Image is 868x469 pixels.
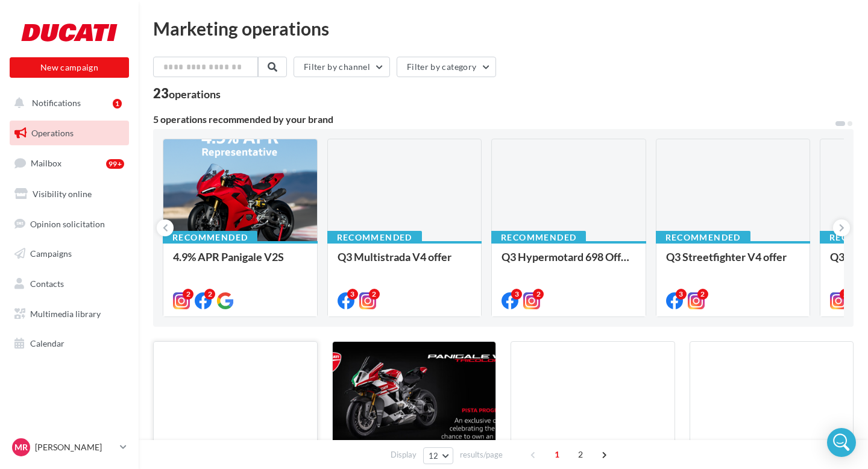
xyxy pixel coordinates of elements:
[173,251,307,275] div: 4.9% APR Panigale V2S
[697,289,708,300] div: 2
[183,289,193,300] div: 2
[7,90,127,116] button: Notifications 1
[7,181,131,207] a: Visibility online
[169,89,221,99] div: operations
[163,231,257,244] div: Recommended
[204,289,215,300] div: 2
[547,445,567,464] span: 1
[369,289,380,300] div: 2
[7,150,131,176] a: Mailbox99+
[397,57,496,77] button: Filter by category
[7,331,131,356] a: Calendar
[676,289,687,300] div: 3
[827,428,856,457] div: Open Intercom Messenger
[391,449,417,461] span: Display
[31,128,74,138] span: Operations
[840,289,851,300] div: 2
[7,271,131,297] a: Contacts
[7,301,131,327] a: Multimedia library
[7,241,131,266] a: Campaigns
[294,57,390,77] button: Filter by channel
[429,451,439,461] span: 12
[460,449,503,461] span: results/page
[32,98,81,108] span: Notifications
[30,279,64,289] span: Contacts
[666,251,800,275] div: Q3 Streetfighter V4 offer
[491,231,586,244] div: Recommended
[153,115,834,124] div: 5 operations recommended by your brand
[511,289,522,300] div: 3
[35,441,115,453] p: [PERSON_NAME]
[571,445,590,464] span: 2
[7,212,131,237] a: Opinion solicitation
[153,19,854,37] div: Marketing operations
[30,248,72,259] span: Campaigns
[31,158,61,168] span: Mailbox
[533,289,544,300] div: 2
[30,338,64,348] span: Calendar
[106,159,124,169] div: 99+
[423,447,454,464] button: 12
[656,231,750,244] div: Recommended
[7,121,131,146] a: Operations
[14,441,28,453] span: MR
[347,289,358,300] div: 3
[30,218,105,228] span: Opinion solicitation
[10,57,129,78] button: New campaign
[30,309,101,319] span: Multimedia library
[327,231,422,244] div: Recommended
[338,251,472,275] div: Q3 Multistrada V4 offer
[502,251,636,275] div: Q3 Hypermotard 698 Offer
[153,87,221,100] div: 23
[113,99,122,109] div: 1
[10,436,129,459] a: MR [PERSON_NAME]
[33,189,92,199] span: Visibility online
